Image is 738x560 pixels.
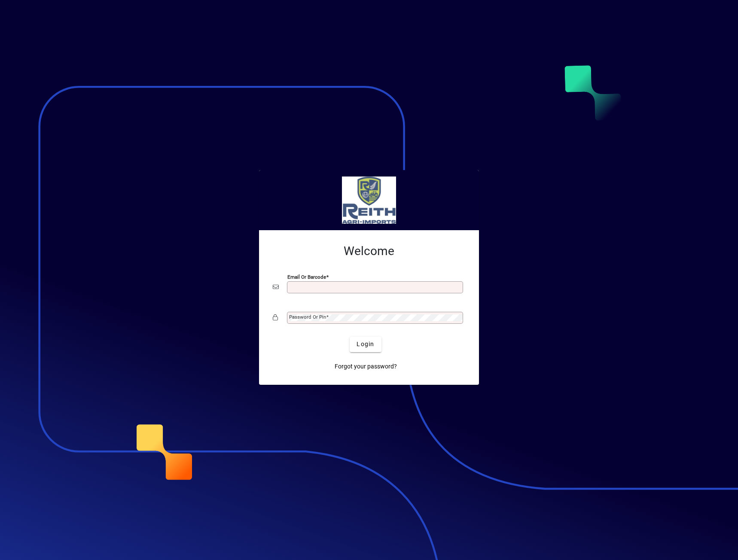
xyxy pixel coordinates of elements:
mat-label: Email or Barcode [287,274,326,280]
span: Forgot your password? [335,362,397,371]
span: Login [357,340,374,349]
button: Login [350,337,381,352]
a: Forgot your password? [331,359,400,374]
mat-label: Password or Pin [289,314,326,320]
h2: Welcome [273,244,465,259]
